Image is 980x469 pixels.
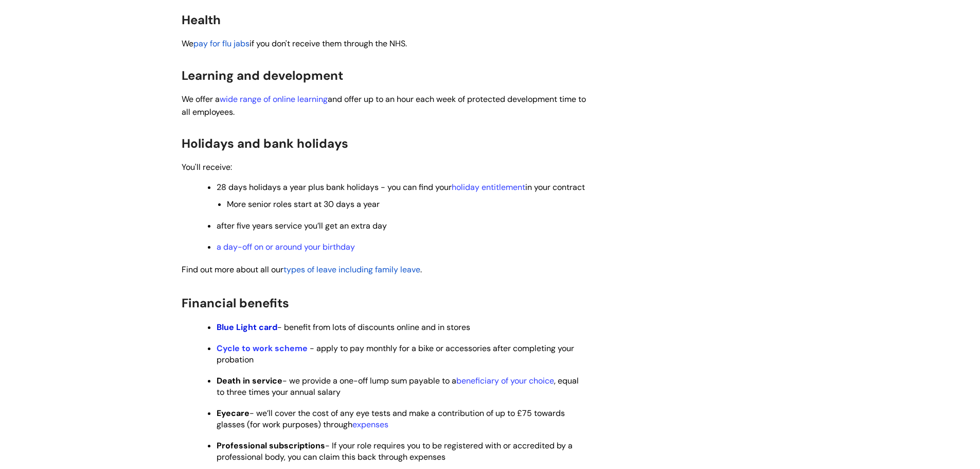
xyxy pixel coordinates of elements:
span: More senior roles start at 30 days a year [227,199,380,210]
span: You'll receive: [182,162,232,172]
a: wide range of online learning [220,94,328,105]
a: Blue Light card [217,322,277,333]
span: after five years service you’ll get an extra day [217,220,387,231]
span: - we’ll cover the cost of any eye tests and make a contribution of up to £75 towards glasses (for... [217,408,565,430]
strong: Eyecare [217,408,250,419]
span: - benefit from lots of discounts online and in stores [217,322,470,333]
strong: Death in service [217,375,282,386]
span: - we provide a one-off lump sum payable to a , equal to three times your annual salary [217,375,579,397]
a: Cycle to work scheme [217,343,308,354]
span: Holidays and bank holidays [182,135,348,151]
span: Health [182,12,221,28]
span: We offer a and offer up to an hour each week of protected development time to all employees. [182,94,586,117]
span: Learning and development [182,67,343,83]
span: Financial benefits [182,295,289,311]
span: Find out more about all our [182,264,283,275]
a: a day-off on or around your birthday [217,241,355,252]
a: beneficiary of your choice [456,375,554,386]
span: - If your role requires you to be registered with or accredited by a professional body, you can c... [217,440,573,462]
a: expenses [352,419,388,430]
span: 28 days holidays a year plus bank holidays - you can find your in your contract [217,182,585,193]
span: - apply to pay monthly for a bike or accessories after completing your probation [217,343,574,365]
span: . [182,264,422,275]
strong: Professional subscriptions [217,440,325,451]
a: pay for flu jabs [193,38,250,49]
a: holiday entitlement [452,182,525,193]
span: We if you don't receive them through the NHS. [182,38,407,49]
a: types of leave including family leave [283,264,420,275]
